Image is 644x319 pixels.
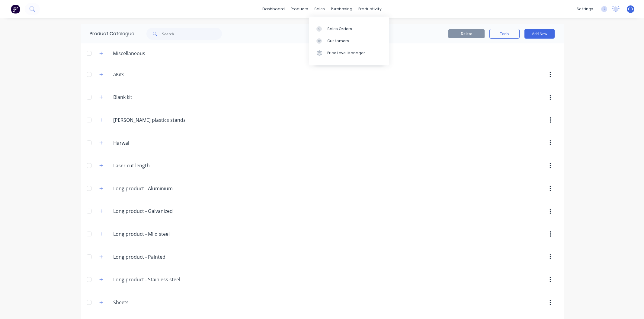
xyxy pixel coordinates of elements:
[113,116,185,124] input: Enter category name
[328,5,355,14] div: purchasing
[309,23,389,35] a: Sales Orders
[288,5,311,14] div: products
[113,93,185,101] input: Enter category name
[81,24,134,43] div: Product Catalogue
[309,35,389,47] a: Customers
[574,5,596,14] div: settings
[327,38,349,44] div: Customers
[311,5,328,14] div: sales
[113,253,185,261] input: Enter category name
[113,139,185,147] input: Enter category name
[113,162,185,169] input: Enter category name
[309,47,389,59] a: Price Level Manager
[113,230,185,238] input: Enter category name
[11,5,20,14] img: Factory
[113,71,185,78] input: Enter category name
[259,5,288,14] a: dashboard
[355,5,385,14] div: productivity
[113,185,185,192] input: Enter category name
[489,29,520,39] button: Tools
[448,29,485,38] button: Delete
[524,29,555,39] button: Add New
[327,50,365,56] div: Price Level Manager
[113,299,185,306] input: Enter category name
[108,50,150,57] div: Miscellaneous
[113,276,185,283] input: Enter category name
[628,6,633,12] span: CD
[162,28,222,40] input: Search...
[113,207,185,215] input: Enter category name
[327,26,352,32] div: Sales Orders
